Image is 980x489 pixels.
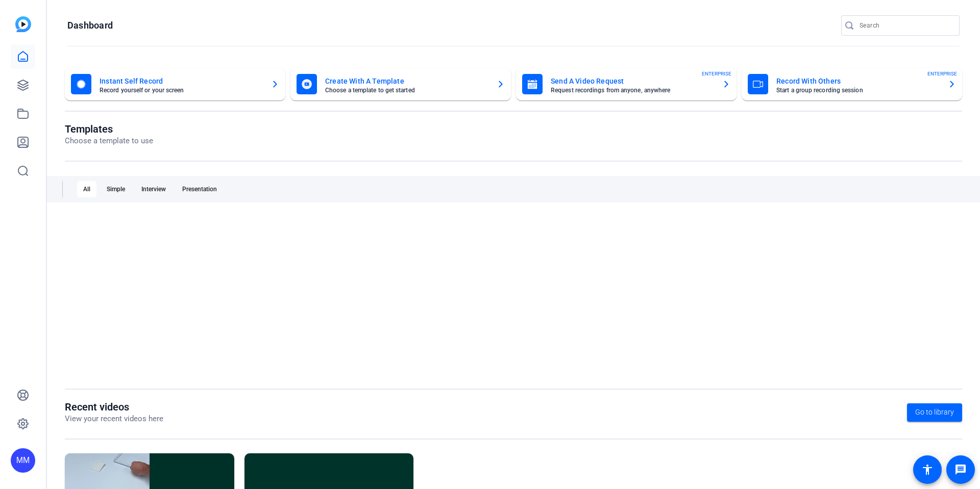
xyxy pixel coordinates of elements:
[100,87,263,93] mat-card-subtitle: Record yourself or your screen
[176,181,223,197] div: Presentation
[776,87,940,93] mat-card-subtitle: Start a group recording session
[702,70,731,78] span: ENTERPRISE
[65,68,285,100] button: Instant Self RecordRecord yourself or your screen
[101,181,131,197] div: Simple
[325,87,488,93] mat-card-subtitle: Choose a template to get started
[551,87,714,93] mat-card-subtitle: Request recordings from anyone, anywhere
[860,19,951,32] input: Search
[135,181,172,197] div: Interview
[65,135,153,147] p: Choose a template to use
[100,75,263,87] mat-card-title: Instant Self Record
[77,181,96,197] div: All
[325,75,488,87] mat-card-title: Create With A Template
[927,70,957,78] span: ENTERPRISE
[921,464,934,476] mat-icon: accessibility
[907,403,962,422] a: Go to library
[290,68,511,100] button: Create With A TemplateChoose a template to get started
[742,68,962,100] button: Record With OthersStart a group recording sessionENTERPRISE
[15,16,31,32] img: blue-gradient.svg
[776,75,940,87] mat-card-title: Record With Others
[65,123,153,135] h1: Templates
[551,75,714,87] mat-card-title: Send A Video Request
[11,448,35,473] div: MM
[915,407,954,418] span: Go to library
[65,413,163,425] p: View your recent videos here
[516,68,737,100] button: Send A Video RequestRequest recordings from anyone, anywhereENTERPRISE
[67,19,113,32] h1: Dashboard
[65,401,163,413] h1: Recent videos
[954,464,967,476] mat-icon: message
